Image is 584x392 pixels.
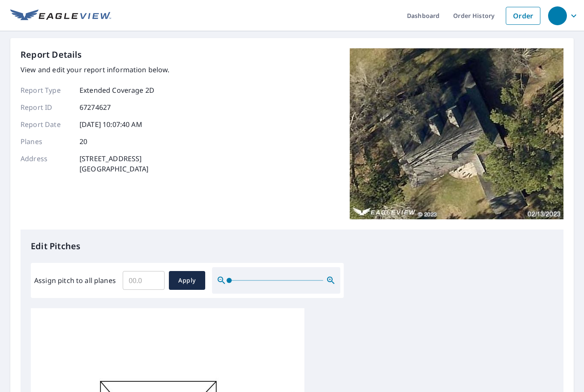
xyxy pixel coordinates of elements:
[506,7,540,25] a: Order
[80,102,111,112] p: 67274627
[80,136,87,147] p: 20
[21,85,72,95] p: Report Type
[80,153,149,174] p: [STREET_ADDRESS] [GEOGRAPHIC_DATA]
[21,102,72,112] p: Report ID
[176,275,198,286] span: Apply
[21,65,170,75] p: View and edit your report information below.
[21,48,82,61] p: Report Details
[80,85,154,95] p: Extended Coverage 2D
[10,9,111,22] img: EV Logo
[80,119,142,130] p: [DATE] 10:07:40 AM
[21,153,72,174] p: Address
[21,119,72,130] p: Report Date
[34,275,116,286] label: Assign pitch to all planes
[169,271,205,290] button: Apply
[21,136,72,147] p: Planes
[350,48,563,219] img: Top image
[31,240,553,253] p: Edit Pitches
[123,268,165,292] input: 00.0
